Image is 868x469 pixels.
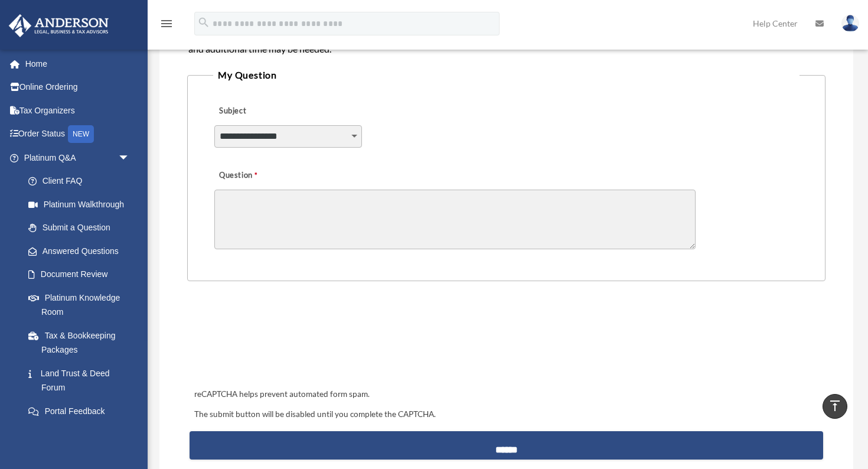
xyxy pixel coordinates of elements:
[17,263,148,286] a: Document Review
[17,324,148,361] a: Tax & Bookkeeping Packages
[190,408,823,422] div: The submit button will be disabled until you complete the CAPTCHA.
[17,239,148,263] a: Answered Questions
[8,52,148,76] a: Home
[8,76,148,99] a: Online Ordering
[118,423,142,447] span: arrow_drop_down
[68,125,94,143] div: NEW
[17,216,142,240] a: Submit a Question
[159,21,174,31] a: menu
[17,170,148,193] a: Client FAQ
[214,168,306,184] label: Question
[8,99,148,122] a: Tax Organizers
[5,14,112,37] img: Anderson Advisors Platinum Portal
[17,193,148,216] a: Platinum Walkthrough
[823,394,847,419] a: vertical_align_top
[214,103,327,120] label: Subject
[8,122,148,146] a: Order StatusNEW
[17,286,148,324] a: Platinum Knowledge Room
[8,146,148,170] a: Platinum Q&Aarrow_drop_down
[17,399,148,423] a: Portal Feedback
[159,17,174,31] i: menu
[190,387,823,402] div: reCAPTCHA helps prevent automated form spam.
[8,423,148,447] a: Digital Productsarrow_drop_down
[841,15,859,32] img: User Pic
[197,16,210,29] i: search
[213,67,800,83] legend: My Question
[118,146,142,170] span: arrow_drop_down
[191,318,370,364] iframe: reCAPTCHA
[828,399,842,413] i: vertical_align_top
[17,361,148,399] a: Land Trust & Deed Forum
